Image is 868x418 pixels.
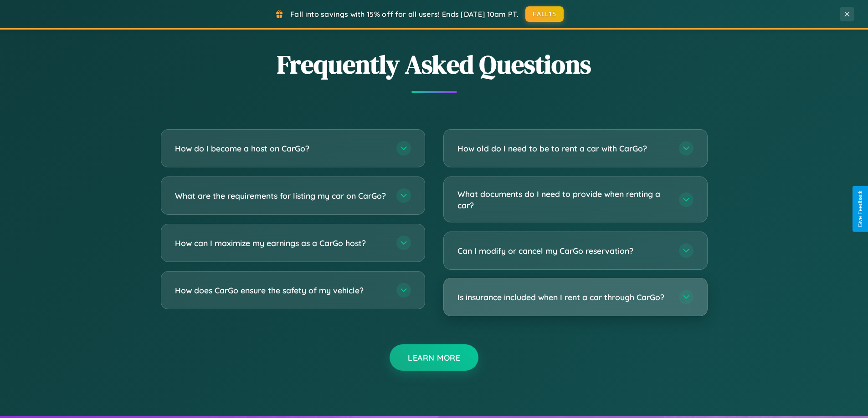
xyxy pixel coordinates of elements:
button: FALL15 [525,6,564,22]
h3: How does CarGo ensure the safety of my vehicle? [175,285,387,296]
button: Learn More [390,344,478,371]
h3: How old do I need to be to rent a car with CarGo? [457,143,670,154]
h3: How do I become a host on CarGo? [175,143,387,154]
h3: How can I maximize my earnings as a CarGo host? [175,237,387,249]
h3: What documents do I need to provide when renting a car? [457,188,670,211]
h3: Can I modify or cancel my CarGo reservation? [457,245,670,257]
div: Give Feedback [857,191,863,227]
h2: Frequently Asked Questions [161,47,708,82]
h3: Is insurance included when I rent a car through CarGo? [457,292,670,303]
h3: What are the requirements for listing my car on CarGo? [175,190,387,201]
span: Fall into savings with 15% off for all users! Ends [DATE] 10am PT. [290,10,519,19]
